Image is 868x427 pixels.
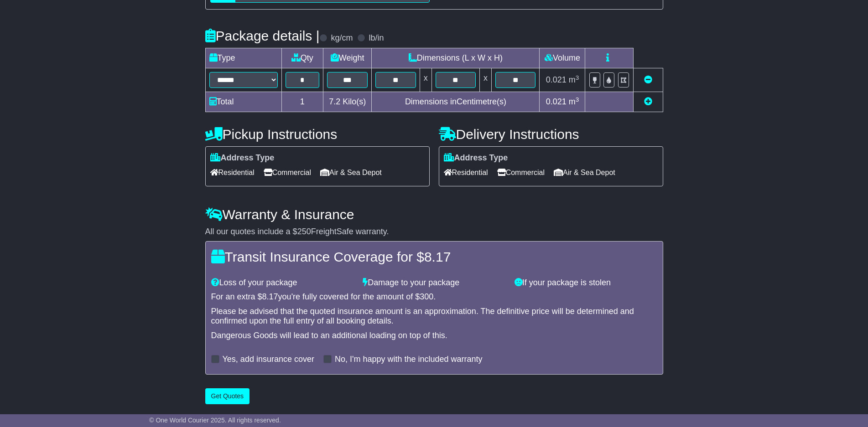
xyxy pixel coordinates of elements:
[205,48,281,68] td: Type
[149,417,281,424] span: © One World Courier 2025. All rights reserved.
[264,165,311,180] span: Commercial
[205,92,281,112] td: Total
[205,227,663,237] div: All our quotes include a $ FreightSafe warranty.
[546,97,567,106] span: 0.021
[205,388,250,404] button: Get Quotes
[323,92,372,112] td: Kilo(s)
[644,97,652,106] a: Add new item
[358,278,510,288] div: Damage to your package
[540,48,585,68] td: Volume
[297,227,311,236] span: 250
[546,75,567,84] span: 0.021
[424,249,451,264] span: 8.17
[480,68,492,92] td: x
[211,292,657,302] div: For an extra $ you're fully covered for the amount of $ .
[281,48,323,68] td: Qty
[420,292,433,301] span: 300
[205,28,320,43] h4: Package details |
[205,207,663,222] h4: Warranty & Insurance
[210,165,255,180] span: Residential
[510,278,662,288] div: If your package is stolen
[211,307,657,326] div: Please be advised that the quoted insurance amount is an approximation. The definitive price will...
[569,75,579,84] span: m
[223,355,314,365] label: Yes, add insurance cover
[569,97,579,106] span: m
[497,165,545,180] span: Commercial
[207,278,359,288] div: Loss of your package
[205,127,430,142] h4: Pickup Instructions
[420,68,431,92] td: x
[211,331,657,341] div: Dangerous Goods will lead to an additional loading on top of this.
[329,97,340,106] span: 7.2
[323,48,372,68] td: Weight
[262,292,278,301] span: 8.17
[211,249,657,264] h4: Transit Insurance Coverage for $
[444,165,488,180] span: Residential
[576,96,579,103] sup: 3
[281,92,323,112] td: 1
[444,153,508,163] label: Address Type
[644,75,652,84] a: Remove this item
[210,153,275,163] label: Address Type
[335,355,483,365] label: No, I'm happy with the included warranty
[439,127,663,142] h4: Delivery Instructions
[372,48,540,68] td: Dimensions (L x W x H)
[320,165,382,180] span: Air & Sea Depot
[576,74,579,81] sup: 3
[554,165,615,180] span: Air & Sea Depot
[369,33,384,43] label: lb/in
[372,92,540,112] td: Dimensions in Centimetre(s)
[331,33,353,43] label: kg/cm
